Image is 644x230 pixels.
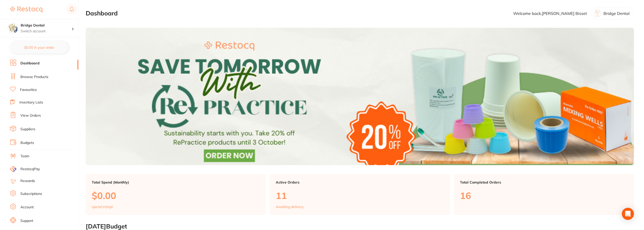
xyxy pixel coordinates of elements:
[21,29,72,34] p: Switch account
[276,190,444,201] p: 11
[20,61,40,66] a: Dashboard
[20,218,33,223] a: Support
[92,180,260,184] p: Total Spend (Monthly)
[86,10,118,17] h2: Dashboard
[276,205,303,209] p: Awaiting delivery
[20,154,29,159] a: Team
[92,190,260,201] p: $0.00
[20,191,42,196] a: Subscriptions
[622,208,634,220] div: Open Intercom Messenger
[20,127,35,132] a: Suppliers
[460,180,628,184] p: Total Completed Orders
[19,100,43,105] a: Inventory Lists
[86,174,266,215] a: Total Spend (Monthly)$0.00spend inSept
[276,180,444,184] p: Active Orders
[270,174,450,215] a: Active Orders11Awaiting delivery
[21,23,72,28] h4: Bridge Dental
[20,113,41,118] a: View Orders
[20,205,34,210] a: Account
[10,4,42,15] a: Restocq Logo
[20,140,34,145] a: Budgets
[10,166,40,172] a: RestocqPay
[20,74,48,80] a: Browse Products
[10,166,16,172] img: RestocqPay
[92,205,113,209] p: spend in Sept
[20,87,37,92] a: Favourites
[20,178,35,184] a: Rewards
[10,41,68,54] button: $0.00 in your order
[86,28,634,165] img: Dashboard
[603,11,630,16] p: Bridge Dental
[20,167,40,172] span: RestocqPay
[8,23,18,33] img: Bridge Dental
[86,223,634,230] h2: [DATE] Budget
[460,190,628,201] p: 16
[454,174,634,215] a: Total Completed Orders16
[10,7,42,13] img: Restocq Logo
[513,11,587,16] p: Welcome back, [PERSON_NAME] Bisset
